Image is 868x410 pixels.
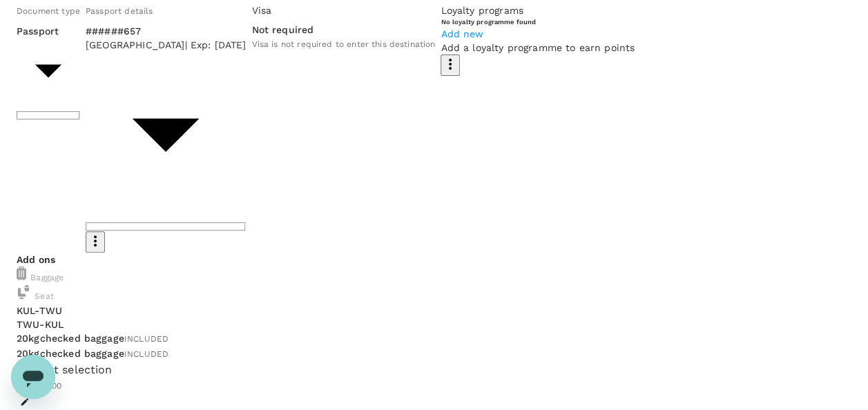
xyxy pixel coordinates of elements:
span: 20kg checked baggage [17,348,124,359]
img: baggage-icon [17,266,26,280]
span: Loyalty programs [441,5,523,16]
span: Passport details [86,6,153,16]
img: baggage-icon [17,285,30,299]
span: Add new [441,28,483,39]
span: INCLUDED [124,334,168,344]
p: Add ons [17,253,851,266]
h6: No loyalty programme found [441,17,635,26]
div: Seat [17,285,851,304]
span: INCLUDED [124,349,168,359]
span: [GEOGRAPHIC_DATA] | Exp: [DATE] [86,39,247,50]
p: TWU - KUL [17,318,851,331]
div: Baggage [17,266,851,285]
span: Document type [17,6,80,16]
p: Not required [251,23,435,37]
div: ######657[GEOGRAPHIC_DATA]| Exp: [DATE] [86,24,247,52]
p: KUL - TWU [17,304,851,318]
span: Add a loyalty programme to earn points [441,42,635,53]
iframe: Button to launch messaging window, conversation in progress [11,355,55,399]
span: Visa is not required to enter this destination [251,39,435,49]
p: ######657 [86,24,247,38]
div: No seat selection [17,362,851,378]
p: Passport [17,24,80,38]
span: 20kg checked baggage [17,333,124,344]
span: Visa [251,5,271,16]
